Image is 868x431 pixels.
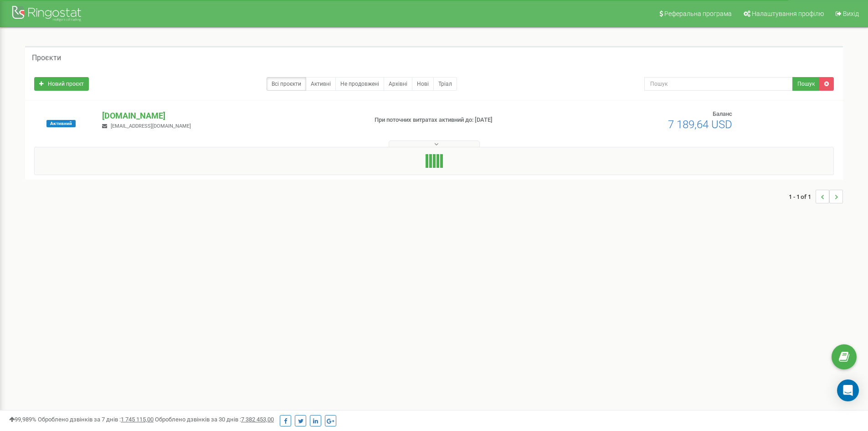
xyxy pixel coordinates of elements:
span: Баланс [713,110,732,117]
nav: ... [789,181,843,213]
span: 7 189,64 USD [668,118,732,131]
p: [DOMAIN_NAME] [102,110,360,122]
a: Активні [306,77,336,91]
u: 7 382 453,00 [241,416,274,423]
span: Оброблено дзвінків за 7 днів : [38,416,154,423]
span: Оброблено дзвінків за 30 днів : [155,416,274,423]
input: Пошук [644,77,793,91]
button: Пошук [792,77,820,91]
span: Налаштування профілю [752,10,824,17]
a: Архівні [384,77,412,91]
a: Нові [412,77,434,91]
span: 1 - 1 of 1 [789,190,816,203]
span: Вихід [843,10,859,17]
div: Open Intercom Messenger [837,379,859,401]
u: 1 745 115,00 [121,416,154,423]
a: Тріал [433,77,457,91]
p: При поточних витратах активний до: [DATE] [375,116,564,125]
a: Не продовжені [335,77,384,91]
a: Всі проєкти [267,77,306,91]
span: Активний [46,120,76,127]
h5: Проєкти [32,54,61,62]
a: Новий проєкт [34,77,89,91]
span: [EMAIL_ADDRESS][DOMAIN_NAME] [111,123,191,129]
span: Реферальна програма [664,10,732,17]
span: 99,989% [9,416,36,423]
